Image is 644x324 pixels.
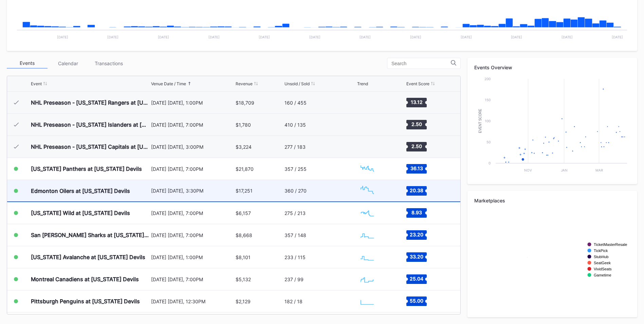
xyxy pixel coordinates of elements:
[151,81,186,86] div: Venue Date / Time
[31,254,145,260] div: [US_STATE] Avalanche at [US_STATE] Devils
[151,122,234,128] div: [DATE] [DATE], 7:00PM
[357,182,378,199] svg: Chart title
[284,81,310,86] div: Unsold / Sold
[411,210,422,215] text: 8.93
[461,35,472,39] text: [DATE]
[236,210,251,216] div: $6,157
[410,99,422,105] text: 13.12
[357,227,378,244] svg: Chart title
[151,299,234,304] div: [DATE] [DATE], 12:30PM
[524,168,532,172] text: Nov
[562,35,573,39] text: [DATE]
[236,81,253,86] div: Revenue
[284,188,307,194] div: 360 / 270
[284,144,306,150] div: 277 / 183
[612,35,623,39] text: [DATE]
[31,143,149,150] div: NHL Preseason - [US_STATE] Capitals at [US_STATE] Devils (Split Squad)
[31,232,149,238] div: San [PERSON_NAME] Sharks at [US_STATE] Devils
[489,161,491,165] text: 0
[236,232,252,238] div: $8,668
[284,232,306,238] div: 357 / 148
[284,299,302,304] div: 182 / 18
[357,160,378,177] svg: Chart title
[595,168,603,172] text: Mar
[406,81,429,86] div: Event Score
[151,232,234,238] div: [DATE] [DATE], 7:00PM
[594,267,612,271] text: VividSeats
[410,254,423,259] text: 33.20
[594,273,611,277] text: Gametime
[31,121,149,128] div: NHL Preseason - [US_STATE] Islanders at [US_STATE] Devils
[594,255,609,259] text: StubHub
[236,254,251,260] div: $8,101
[31,99,149,106] div: NHL Preseason - [US_STATE] Rangers at [US_STATE] Devils
[236,188,253,194] div: $17,251
[151,188,234,194] div: [DATE] [DATE], 3:30PM
[309,35,320,39] text: [DATE]
[357,293,378,310] svg: Chart title
[208,35,220,39] text: [DATE]
[484,77,491,81] text: 200
[151,144,234,150] div: [DATE] [DATE], 3:00PM
[151,100,234,106] div: [DATE] [DATE], 1:00PM
[410,232,423,237] text: 23.20
[31,165,142,172] div: [US_STATE] Panthers at [US_STATE] Devils
[151,210,234,216] div: [DATE] [DATE], 7:00PM
[357,271,378,288] svg: Chart title
[410,276,423,282] text: 25.04
[236,276,251,282] div: $5,132
[478,109,482,133] text: Event Score
[357,138,378,155] svg: Chart title
[357,249,378,266] svg: Chart title
[485,119,491,123] text: 100
[284,122,306,128] div: 410 / 135
[107,35,118,39] text: [DATE]
[410,187,423,193] text: 20.38
[31,81,42,86] div: Event
[411,143,422,149] text: 2.50
[474,75,630,177] svg: Chart title
[594,242,627,247] text: TicketMasterResale
[486,140,491,144] text: 50
[236,100,254,106] div: $18,709
[151,254,234,260] div: [DATE] [DATE], 1:00PM
[357,116,378,133] svg: Chart title
[357,94,378,111] svg: Chart title
[411,121,422,127] text: 2.50
[284,254,306,260] div: 233 / 115
[474,209,630,310] svg: Chart title
[284,166,307,172] div: 357 / 255
[151,166,234,172] div: [DATE] [DATE], 7:00PM
[357,81,368,86] div: Trend
[236,166,254,172] div: $21,870
[48,58,88,69] div: Calendar
[31,187,130,194] div: Edmonton Oilers at [US_STATE] Devils
[31,210,130,216] div: [US_STATE] Wild at [US_STATE] Devils
[236,299,251,304] div: $2,129
[391,61,451,66] input: Search
[410,298,423,304] text: 55.00
[594,249,608,253] text: TickPick
[410,165,423,171] text: 36.13
[474,65,630,70] div: Events Overview
[151,276,234,282] div: [DATE] [DATE], 7:00PM
[31,276,139,283] div: Montreal Canadiens at [US_STATE] Devils
[57,35,68,39] text: [DATE]
[561,168,568,172] text: Jan
[158,35,169,39] text: [DATE]
[485,98,491,102] text: 150
[88,58,129,69] div: Transactions
[284,210,306,216] div: 275 / 213
[360,35,371,39] text: [DATE]
[284,100,307,106] div: 160 / 455
[7,58,48,69] div: Events
[594,261,611,265] text: SeatGeek
[284,276,303,282] div: 237 / 99
[410,35,421,39] text: [DATE]
[511,35,522,39] text: [DATE]
[236,144,252,150] div: $3,224
[357,204,378,221] svg: Chart title
[236,122,251,128] div: $1,780
[474,198,630,203] div: Marketplaces
[259,35,270,39] text: [DATE]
